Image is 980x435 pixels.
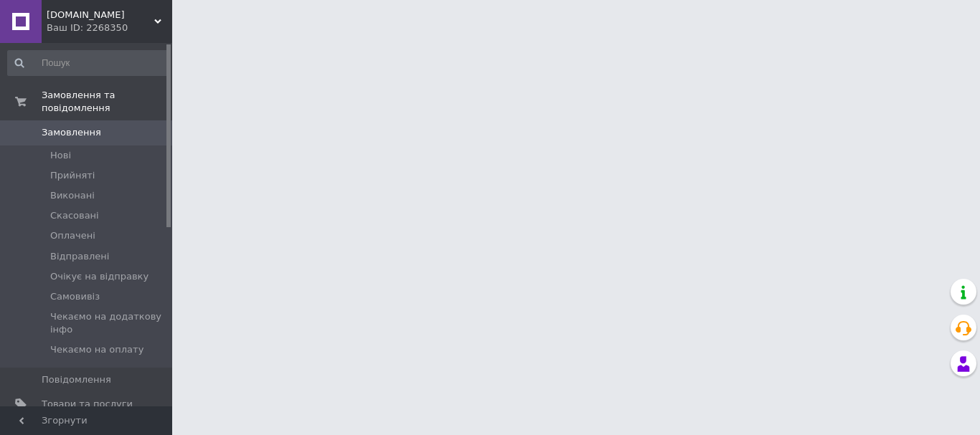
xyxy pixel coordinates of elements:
[50,250,109,263] span: Відправлені
[7,50,169,76] input: Пошук
[42,398,133,411] span: Товари та послуги
[47,21,172,34] div: Ваш ID: 2268350
[50,209,99,222] span: Скасовані
[50,310,168,336] span: Чекаємо на додаткову інфо
[42,89,172,115] span: Замовлення та повідомлення
[50,149,71,162] span: Нові
[50,290,100,303] span: Самовивіз
[50,270,149,283] span: Очікує на відправку
[47,9,154,21] span: veloleo.com.ua
[42,126,101,139] span: Замовлення
[50,229,95,242] span: Оплачені
[42,373,111,386] span: Повідомлення
[50,169,95,182] span: Прийняті
[50,189,95,202] span: Виконані
[50,343,143,356] span: Чекаємо на оплату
